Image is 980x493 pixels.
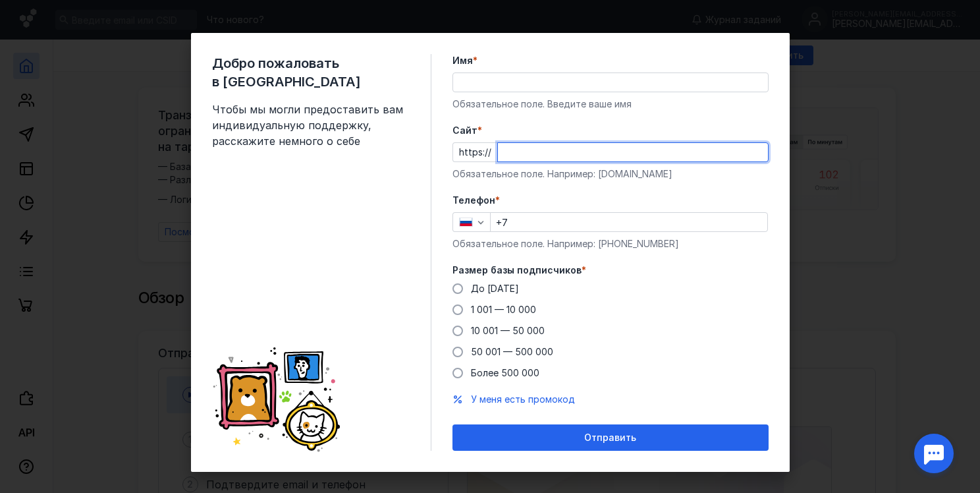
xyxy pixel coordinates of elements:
span: 50 001 — 500 000 [471,346,553,357]
span: Имя [452,54,473,67]
span: Отправить [584,432,636,444]
span: У меня есть промокод [471,393,575,405]
span: Телефон [452,194,495,207]
span: Более 500 000 [471,367,539,378]
span: Чтобы мы могли предоставить вам индивидуальную поддержку, расскажите немного о себе [212,101,410,149]
span: Размер базы подписчиков [452,264,582,277]
button: У меня есть промокод [471,393,575,406]
div: Обязательное поле. Например: [PHONE_NUMBER] [452,237,769,250]
div: Обязательное поле. Введите ваше имя [452,98,769,111]
span: Добро пожаловать в [GEOGRAPHIC_DATA] [212,54,410,91]
span: Cайт [452,124,477,137]
button: Отправить [452,424,769,451]
span: До [DATE] [471,283,519,294]
span: 10 001 — 50 000 [471,325,545,336]
span: 1 001 — 10 000 [471,304,536,315]
div: Обязательное поле. Например: [DOMAIN_NAME] [452,167,769,181]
